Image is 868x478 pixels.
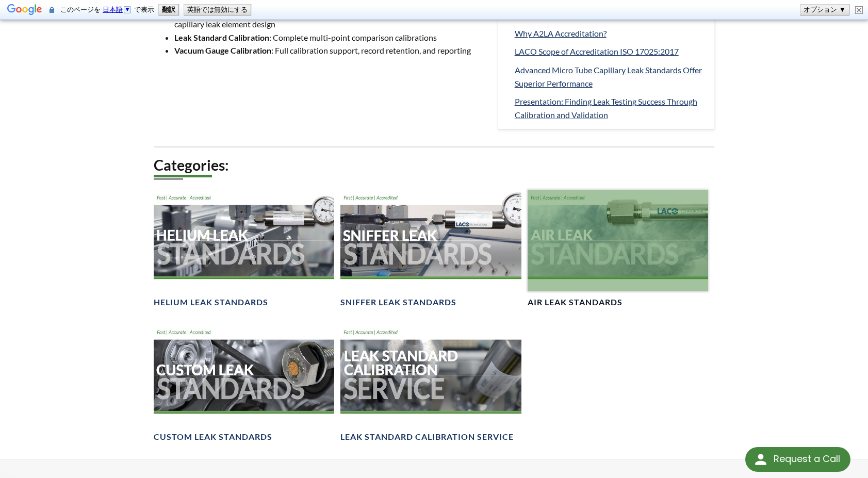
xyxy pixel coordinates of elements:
[184,5,251,15] button: 英語では無効にする
[174,45,271,55] strong: Vacuum Gauge Calibration
[340,432,514,442] h4: Leak Standard Calibration Service
[60,6,154,13] span: このページを で表示
[7,3,42,18] img: Google 翻訳
[162,6,175,13] b: 翻訳
[515,46,679,56] span: LACO Scope of Accreditation ISO 17025:2017
[515,95,706,121] a: Presentation: Finding Leak Testing Success Through Calibration and Validation
[340,297,456,308] h4: Sniffer Leak Standards
[154,190,335,308] a: Helium Leak Standards headerHelium Leak Standards
[752,451,769,468] img: round button
[154,156,715,175] h2: Categories:
[340,190,521,308] a: Sniffer Leak Standards headerSniffer Leak Standards
[154,324,335,442] a: Customer Leak Standards headerCustom Leak Standards
[528,297,623,308] h4: Air Leak Standards
[528,190,709,308] a: Air Leak Standards headerAir Leak Standards
[515,45,706,58] a: LACO Scope of Accreditation ISO 17025:2017
[103,6,123,13] span: 日本語
[745,447,850,472] div: Request a Call
[515,27,706,40] a: Why A2LA Accreditation?
[515,65,702,88] span: Advanced Micro Tube Capillary Leak Standards Offer Superior Performance
[855,6,863,14] img: 閉じる
[50,6,54,14] img: この保護されたページの内容は、セキュリティで保護された接続を使用して Google に送信され、翻訳されます。
[515,63,706,90] a: Advanced Micro Tube Capillary Leak Standards Offer Superior Performance
[174,44,485,57] li: : Full calibration support, record retention, and reporting
[174,32,269,42] strong: Leak Standard Calibration
[103,6,132,13] a: 日本語
[774,447,840,471] div: Request a Call
[340,324,521,442] a: Leak Standard Calibration Service headerLeak Standard Calibration Service
[154,432,272,442] h4: Custom Leak Standards
[174,31,485,44] li: : Complete multi-point comparison calibrations
[515,28,607,38] span: Why A2LA Accreditation?
[159,5,178,15] button: 翻訳
[800,5,849,15] button: オプション ▼
[154,297,268,308] h4: Helium Leak Standards
[515,96,697,120] span: Presentation: Finding Leak Testing Success Through Calibration and Validation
